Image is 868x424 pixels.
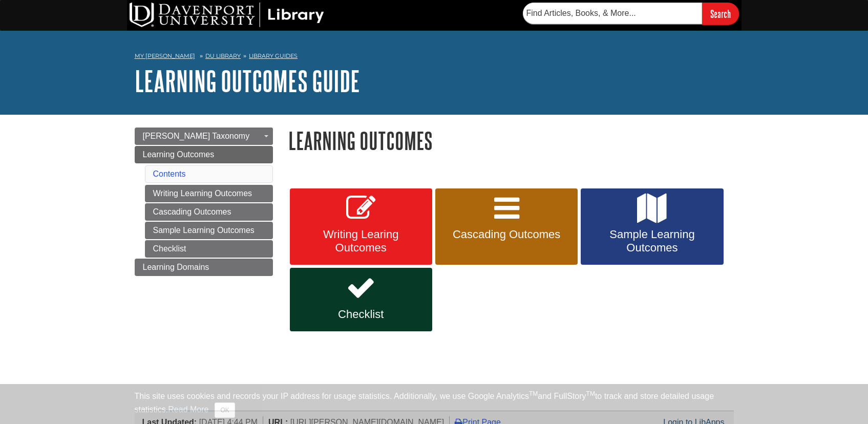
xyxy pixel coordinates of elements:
a: Writing Learing Outcomes [290,188,432,265]
h1: Learning Outcomes [288,128,734,154]
a: Writing Learning Outcomes [145,185,273,202]
a: Contents [153,169,186,178]
form: Searches DU Library's articles, books, and more [523,3,739,25]
img: DU Library [130,3,324,27]
sup: TM [529,390,538,397]
span: Writing Learing Outcomes [298,228,425,255]
input: Search [702,3,739,25]
span: Learning Domains [143,263,209,271]
a: Checklist [145,240,273,258]
span: [PERSON_NAME] Taxonomy [143,132,250,140]
span: Cascading Outcomes [443,228,570,241]
a: [PERSON_NAME] Taxonomy [135,128,273,145]
sup: TM [586,390,595,397]
span: Checklist [298,308,425,321]
nav: breadcrumb [135,49,734,66]
a: Sample Learning Outcomes [581,188,723,265]
a: Learning Outcomes [135,146,273,163]
div: This site uses cookies and records your IP address for usage statistics. Additionally, we use Goo... [135,390,734,418]
a: Cascading Outcomes [435,188,578,265]
a: Library Guides [249,52,298,59]
input: Find Articles, Books, & More... [523,3,702,24]
span: Sample Learning Outcomes [588,228,715,255]
a: Checklist [290,268,432,331]
a: DU Library [205,52,241,59]
div: Guide Page Menu [135,128,273,276]
a: Read More [168,405,208,414]
a: Cascading Outcomes [145,203,273,221]
a: Learning Outcomes Guide [135,65,360,97]
button: Close [215,402,235,418]
a: Sample Learning Outcomes [145,222,273,239]
span: Learning Outcomes [143,150,215,159]
a: My [PERSON_NAME] [135,52,195,60]
a: Learning Domains [135,259,273,276]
